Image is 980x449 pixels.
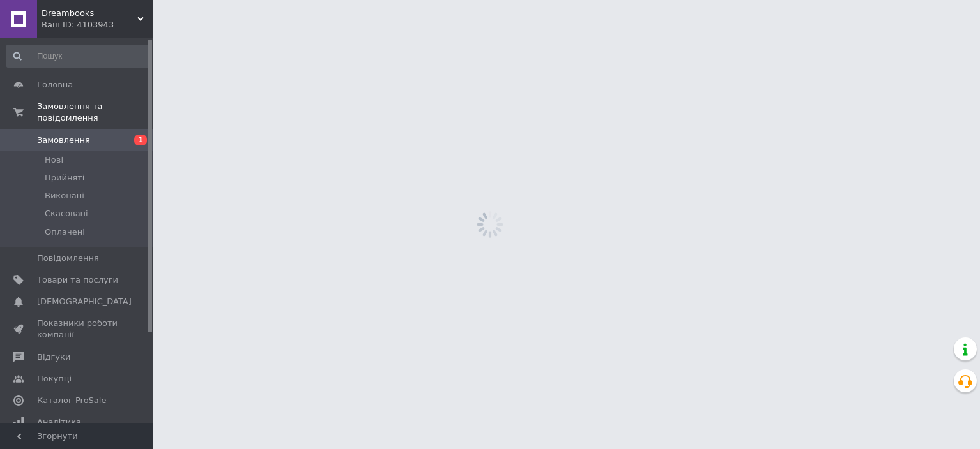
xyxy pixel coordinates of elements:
[37,135,90,146] span: Замовлення
[37,395,106,406] span: Каталог ProSale
[134,135,147,145] span: 1
[37,296,132,307] span: [DEMOGRAPHIC_DATA]
[37,416,81,428] span: Аналітика
[37,274,118,286] span: Товари та послуги
[45,208,88,219] span: Скасовані
[37,373,72,385] span: Покупці
[37,351,70,363] span: Відгуки
[45,226,85,238] span: Оплачені
[42,8,137,19] span: Dreambooks
[37,253,99,264] span: Повідомлення
[37,101,153,124] span: Замовлення та повідомлення
[45,154,63,166] span: Нові
[37,318,118,341] span: Показники роботи компанії
[42,19,153,31] div: Ваш ID: 4103943
[37,79,73,91] span: Головна
[45,190,84,202] span: Виконані
[6,45,151,68] input: Пошук
[45,172,84,184] span: Прийняті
